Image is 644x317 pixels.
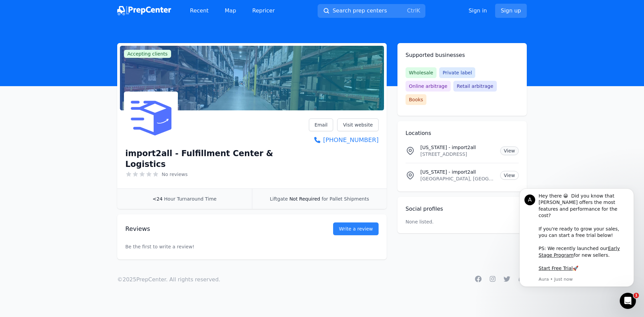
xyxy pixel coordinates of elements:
[420,169,495,175] p: [US_STATE] - import2all
[469,7,487,15] a: Sign in
[420,151,495,157] p: [STREET_ADDRESS]
[406,94,426,105] span: Books
[406,81,451,92] span: Online arbitrage
[219,4,241,17] a: Map
[117,6,171,15] img: PrepCenter
[270,196,288,202] span: Liftgate
[309,135,379,145] a: [PHONE_NUMBER]
[125,93,176,144] img: import2all - Fulfillment Center & Logistics
[124,50,171,58] span: Accepting clients
[333,222,379,235] a: Write a review
[289,196,320,202] span: Not Required
[439,67,475,78] span: Private label
[117,276,220,284] p: © 2025 PrepCenter. All rights reserved.
[153,196,163,202] span: <24
[495,4,527,18] a: Sign up
[337,118,379,131] a: Visit website
[318,4,425,18] button: Search prep centersCtrlK
[407,7,416,14] kbd: Ctrl
[417,7,420,14] kbd: K
[332,7,387,15] span: Search prep centers
[620,293,636,309] iframe: Intercom live chat
[420,175,495,182] p: [GEOGRAPHIC_DATA], [GEOGRAPHIC_DATA]
[125,230,379,263] p: Be the first to write a review!
[509,185,644,299] iframe: Intercom notifications message
[500,146,519,155] a: View
[125,224,312,234] h2: Reviews
[406,51,519,59] h2: Supported businesses
[420,144,495,151] p: [US_STATE] - import2all
[322,196,369,202] span: for Pallet Shipments
[406,218,434,225] p: None listed.
[162,171,188,178] span: No reviews
[185,4,214,17] a: Recent
[125,148,309,170] h1: import2all - Fulfillment Center & Logistics
[406,129,519,137] h2: Locations
[634,293,639,298] span: 1
[164,196,217,202] span: Hour Turnaround Time
[309,118,333,131] a: Email
[453,81,496,92] span: Retail arbitrage
[500,171,519,180] a: View
[406,205,519,213] h2: Social profiles
[406,67,437,78] span: Wholesale
[247,4,280,17] a: Repricer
